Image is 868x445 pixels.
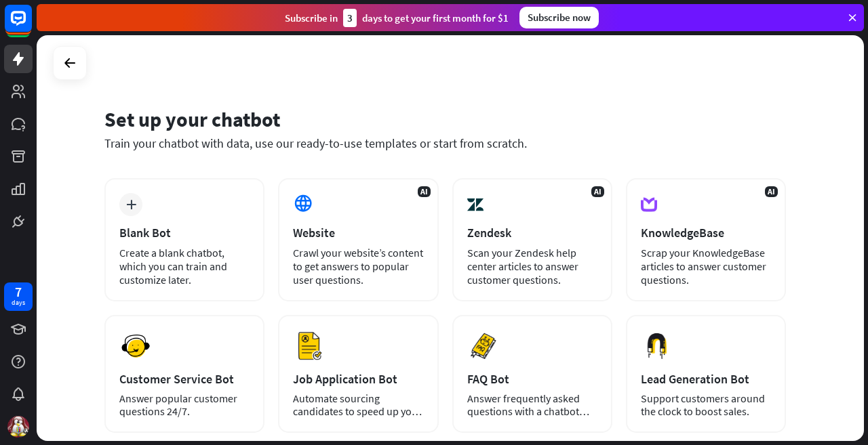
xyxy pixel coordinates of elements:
[641,371,771,387] div: Lead Generation Bot
[104,106,786,132] div: Set up your chatbot
[119,225,250,240] div: Blank Bot
[293,371,423,387] div: Job Application Bot
[467,371,597,387] div: FAQ Bot
[293,392,423,418] div: Automate sourcing candidates to speed up your hiring process.
[12,298,25,308] div: days
[641,392,771,418] div: Support customers around the clock to boost sales.
[418,186,431,197] span: AI
[641,246,771,287] div: Scrap your KnowledgeBase articles to answer customer questions.
[4,282,33,311] a: 7 days
[641,225,771,240] div: KnowledgeBase
[293,225,423,240] div: Website
[591,186,604,197] span: AI
[765,186,778,197] span: AI
[15,286,22,298] div: 7
[119,246,250,287] div: Create a blank chatbot, which you can train and customize later.
[519,7,599,28] div: Subscribe now
[119,371,250,387] div: Customer Service Bot
[467,246,597,287] div: Scan your Zendesk help center articles to answer customer questions.
[126,200,136,209] i: plus
[467,225,597,240] div: Zendesk
[104,135,786,151] div: Train your chatbot with data, use our ready-to-use templates or start from scratch.
[285,9,509,27] div: Subscribe in days to get your first month for $1
[293,246,423,287] div: Crawl your website’s content to get answers to popular user questions.
[119,392,250,418] div: Answer popular customer questions 24/7.
[343,9,357,27] div: 3
[467,392,597,418] div: Answer frequently asked questions with a chatbot and save your time.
